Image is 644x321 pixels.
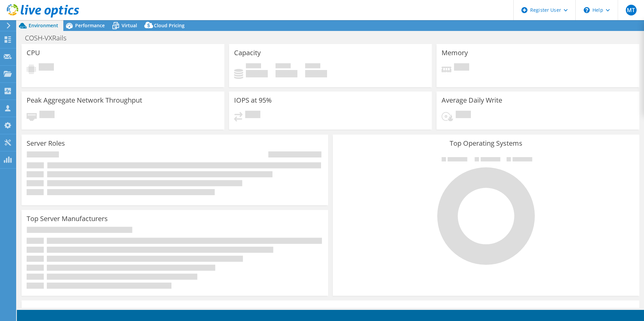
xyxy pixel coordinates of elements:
[154,22,185,29] span: Cloud Pricing
[39,63,54,72] span: Pending
[305,63,320,70] span: Total
[626,5,637,15] span: MT
[27,49,40,57] h3: CPU
[276,63,291,70] span: Free
[27,97,142,104] h3: Peak Aggregate Network Throughput
[245,111,260,120] span: Pending
[27,140,65,147] h3: Server Roles
[234,49,261,57] h3: Capacity
[442,97,502,104] h3: Average Daily Write
[305,70,327,77] h4: 0 GiB
[122,22,137,29] span: Virtual
[22,34,77,42] h1: COSH-VXRails
[29,22,58,29] span: Environment
[234,97,272,104] h3: IOPS at 95%
[456,111,471,120] span: Pending
[338,140,634,147] h3: Top Operating Systems
[75,22,105,29] span: Performance
[246,70,268,77] h4: 0 GiB
[276,70,297,77] h4: 0 GiB
[246,63,261,70] span: Used
[39,111,55,120] span: Pending
[442,49,468,57] h3: Memory
[584,7,590,13] svg: \n
[27,215,108,222] h3: Top Server Manufacturers
[454,63,469,72] span: Pending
